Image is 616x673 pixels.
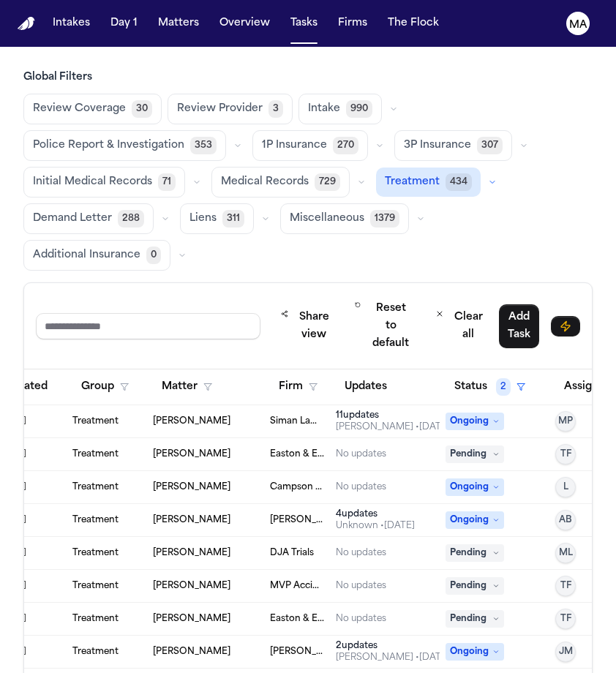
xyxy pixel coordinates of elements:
div: 11 update s [336,410,450,421]
span: Siman Law Firm [270,416,324,427]
button: ML [555,543,576,563]
button: 1P Insurance270 [252,130,368,161]
span: Javier Bernal [153,547,230,559]
span: 30 [132,100,152,118]
button: Police Report & Investigation353 [23,130,226,161]
button: Review Coverage30 [23,94,162,124]
span: 270 [333,137,358,154]
button: L [555,477,576,497]
div: Last updated by Michelle Landazabal at 9/12/2025, 10:52:48 AM [336,652,450,663]
span: 3 [268,100,283,118]
span: 990 [346,100,372,118]
button: Share view [272,304,340,348]
img: Finch Logo [18,17,35,31]
span: Demand Letter [33,211,112,226]
div: Last updated by System at 6/9/2025, 8:16:27 PM [336,520,415,532]
span: TF [560,448,571,460]
button: TF [555,609,576,629]
button: Treatment434 [376,168,481,197]
span: TF [560,613,571,625]
span: ML [559,547,573,559]
button: Medical Records729 [211,167,350,198]
h3: Global Filters [23,70,593,85]
button: Matter [153,374,221,400]
span: Grace Campbell [153,481,230,493]
button: TF [555,444,576,465]
div: 2 update s [336,640,450,652]
span: 353 [190,137,217,154]
span: Easton & Easton [270,448,324,460]
span: Ongoing [446,511,504,529]
span: MP [558,416,573,427]
span: Ongoing [446,478,504,496]
span: Review Coverage [33,102,126,116]
span: David Williams [153,448,230,460]
button: Intakes [47,10,96,37]
div: No updates [336,448,386,460]
button: Demand Letter288 [23,203,154,234]
span: MVP Accident Attorneys [270,580,324,592]
span: L [563,481,568,493]
span: 0 [146,247,161,264]
span: Additional Insurance [33,248,140,263]
span: Mohamed K Ahmed [270,646,324,658]
button: MP [555,411,576,432]
span: Intake [308,102,340,116]
span: Campson & Campson [270,481,324,493]
span: Liens [189,211,217,226]
span: Police Report & Investigation [33,138,184,153]
button: TF [555,576,576,596]
a: Overview [214,10,276,37]
span: 307 [477,137,503,154]
span: Miscellaneous [290,211,364,226]
button: JM [555,642,576,662]
a: Tasks [285,10,323,37]
button: Day 1 [105,10,143,37]
button: Review Provider3 [168,94,293,124]
button: AB [555,510,576,530]
button: 3P Insurance307 [394,130,512,161]
button: The Flock [382,10,445,37]
div: No updates [336,481,386,493]
div: Last updated by Denise Biggs at 8/13/2025, 5:48:28 PM [336,421,450,433]
span: DJA Trials [270,547,314,559]
button: Additional Insurance0 [23,240,170,271]
button: Clear all [427,304,493,348]
span: 3P Insurance [404,138,471,153]
button: Add Task [499,304,539,348]
span: Pending [446,544,504,562]
button: Reset to default [346,295,421,357]
span: Easton & Easton [270,613,324,625]
button: Liens311 [180,203,254,234]
span: TF [560,580,571,592]
span: 311 [222,210,244,228]
div: No updates [336,580,386,592]
span: Ongoing [446,643,504,661]
span: JM [559,646,573,658]
span: Pending [446,445,504,463]
button: Matters [152,10,205,37]
div: No updates [336,613,386,625]
span: Medical Records [221,175,309,189]
span: Angelica Avila [153,416,230,427]
span: Nadalina Eldin [153,514,230,526]
span: 288 [118,210,144,228]
a: Home [18,17,35,31]
span: 729 [315,173,340,191]
span: Ongoing [446,413,504,430]
span: Treatment [385,175,440,189]
button: Firms [332,10,373,37]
